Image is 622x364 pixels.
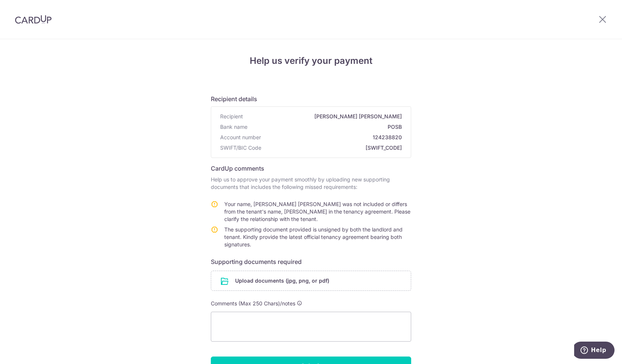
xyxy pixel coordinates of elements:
[224,201,410,222] span: Your name, [PERSON_NAME] [PERSON_NAME] was not included or differs from the tenant's name, [PERSO...
[211,164,411,173] h6: CardUp comments
[264,144,402,152] span: [SWIFT_CODE]
[220,113,243,120] span: Recipient
[211,54,411,68] h4: Help us verify your payment
[574,342,615,360] iframe: Opens a widget where you can find more information
[224,226,403,248] span: The supporting document provided is unsigned by both the landlord and tenant. Kindly provide the ...
[211,271,411,291] div: Upload documents (jpg, png, or pdf)
[220,134,261,141] span: Account number
[220,144,261,152] span: SWIFT/BIC Code
[220,123,247,131] span: Bank name
[250,123,402,131] span: POSB
[211,94,411,103] h6: Recipient details
[246,113,402,120] span: [PERSON_NAME] [PERSON_NAME]
[264,134,402,141] span: 124238820
[211,257,411,266] h6: Supporting documents required
[15,15,52,24] img: CardUp
[211,176,411,191] p: Help us to approve your payment smoothly by uploading new supporting documents that includes the ...
[211,300,295,307] span: Comments (Max 250 Chars)/notes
